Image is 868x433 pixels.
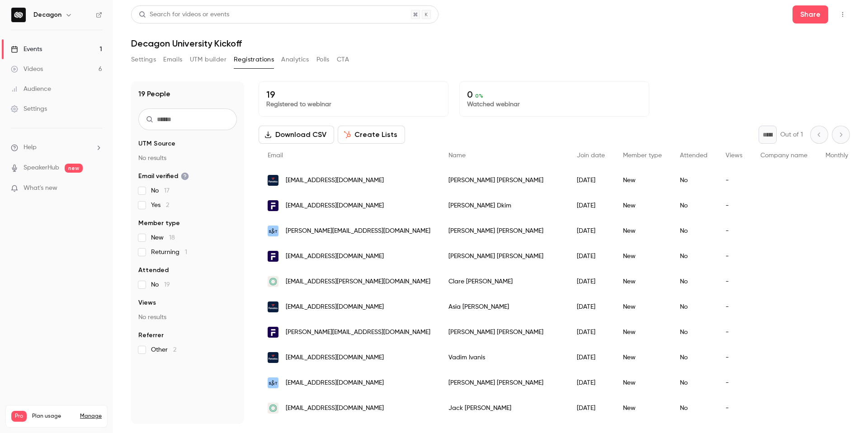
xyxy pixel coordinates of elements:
[439,370,568,395] div: [PERSON_NAME] [PERSON_NAME]
[138,154,237,163] p: No results
[286,404,384,413] span: [EMAIL_ADDRESS][DOMAIN_NAME]
[138,139,237,354] section: facet-groups
[268,226,278,236] img: spotandtango.com
[467,100,642,109] p: Watched webinar
[173,347,176,353] span: 2
[568,395,614,421] div: [DATE]
[467,89,642,100] p: 0
[138,89,170,99] h1: 19 People
[138,313,237,322] p: No results
[717,269,751,294] div: -
[614,193,671,218] div: New
[316,52,330,67] button: Polls
[234,52,274,67] button: Registrations
[717,370,751,395] div: -
[614,294,671,320] div: New
[268,152,283,159] span: Email
[268,327,278,338] img: figure.com
[338,126,405,144] button: Create Lists
[268,403,278,414] img: altruist.com
[151,248,187,257] span: Returning
[151,201,169,210] span: Yes
[166,202,169,208] span: 2
[268,251,278,262] img: figure.com
[671,218,717,244] div: No
[568,370,614,395] div: [DATE]
[281,52,309,67] button: Analytics
[671,244,717,269] div: No
[11,85,51,94] div: Audience
[131,38,850,49] h1: Decagon University Kickoff
[138,139,175,148] span: UTM Source
[268,301,278,312] img: collectfanatics.com
[286,277,430,287] span: [EMAIL_ADDRESS][PERSON_NAME][DOMAIN_NAME]
[286,201,384,211] span: [EMAIL_ADDRESS][DOMAIN_NAME]
[717,345,751,370] div: -
[32,413,75,420] span: Plan usage
[268,352,278,363] img: collectfanatics.com
[671,320,717,345] div: No
[717,320,751,345] div: -
[190,52,226,67] button: UTM builder
[614,345,671,370] div: New
[11,65,43,74] div: Videos
[614,320,671,345] div: New
[268,175,278,186] img: collectfanatics.com
[286,226,430,236] span: [PERSON_NAME][EMAIL_ADDRESS][DOMAIN_NAME]
[138,266,169,275] span: Attended
[568,244,614,269] div: [DATE]
[11,45,42,54] div: Events
[568,269,614,294] div: [DATE]
[780,130,803,139] p: Out of 1
[286,378,384,388] span: [EMAIL_ADDRESS][DOMAIN_NAME]
[671,345,717,370] div: No
[439,244,568,269] div: [PERSON_NAME] [PERSON_NAME]
[268,276,278,287] img: altruist.com
[623,152,662,159] span: Member type
[577,152,605,159] span: Join date
[163,52,182,67] button: Emails
[139,10,229,19] div: Search for videos or events
[793,5,828,24] button: Share
[726,152,742,159] span: Views
[24,184,57,193] span: What's new
[286,353,384,362] span: [EMAIL_ADDRESS][DOMAIN_NAME]
[717,193,751,218] div: -
[448,152,466,159] span: Name
[671,294,717,320] div: No
[337,52,349,67] button: CTA
[138,331,164,340] span: Referrer
[185,249,187,255] span: 1
[266,89,441,100] p: 19
[614,168,671,193] div: New
[568,168,614,193] div: [DATE]
[259,126,334,144] button: Download CSV
[151,233,175,242] span: New
[717,244,751,269] div: -
[11,143,102,152] li: help-dropdown-opener
[138,298,156,307] span: Views
[439,168,568,193] div: [PERSON_NAME] [PERSON_NAME]
[475,93,483,99] span: 0 %
[138,219,180,228] span: Member type
[717,218,751,244] div: -
[268,377,278,388] img: spotandtango.com
[11,411,27,422] span: Pro
[760,152,807,159] span: Company name
[671,193,717,218] div: No
[164,282,170,288] span: 19
[671,168,717,193] div: No
[33,10,61,19] h6: Decagon
[439,193,568,218] div: [PERSON_NAME] Dkim
[568,218,614,244] div: [DATE]
[138,172,189,181] span: Email verified
[717,294,751,320] div: -
[439,320,568,345] div: [PERSON_NAME] [PERSON_NAME]
[439,218,568,244] div: [PERSON_NAME] [PERSON_NAME]
[151,186,170,195] span: No
[614,269,671,294] div: New
[439,269,568,294] div: Clare [PERSON_NAME]
[439,345,568,370] div: Vadim Ivanis
[439,395,568,421] div: Jack [PERSON_NAME]
[286,328,430,337] span: [PERSON_NAME][EMAIL_ADDRESS][DOMAIN_NAME]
